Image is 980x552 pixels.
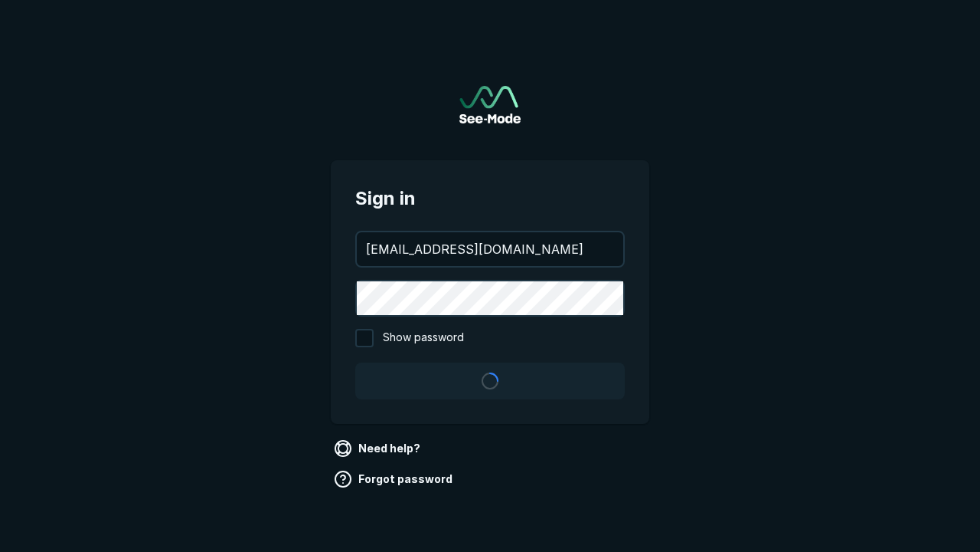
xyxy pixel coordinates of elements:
span: Show password [383,329,464,347]
input: your@email.com [357,232,623,266]
a: Need help? [331,436,426,461]
span: Sign in [355,185,625,212]
img: See-Mode Logo [459,86,521,123]
a: Go to sign in [459,86,521,123]
a: Forgot password [331,467,459,491]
